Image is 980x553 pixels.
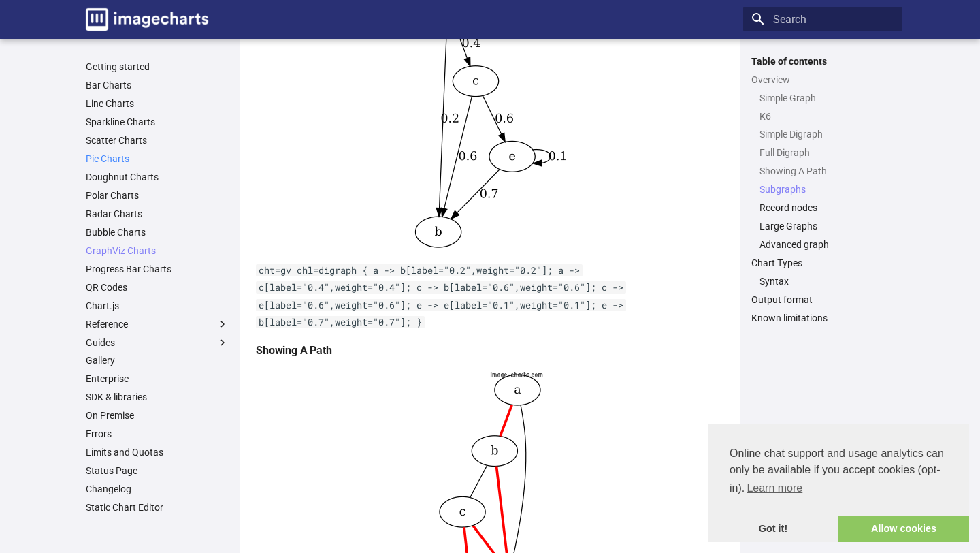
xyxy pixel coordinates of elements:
[751,257,894,269] a: Chart Types
[730,445,947,499] span: Online chat support and usage analytics can only be available if you accept cookies (opt-in).
[743,55,902,67] label: Table of contents
[751,74,894,86] a: Overview
[759,220,894,232] a: Large Graphs
[751,312,894,324] a: Known limitations
[86,391,229,403] a: SDK & libraries
[86,373,229,385] a: Enterprise
[759,110,894,123] a: K6
[86,464,229,477] a: Status Page
[86,153,229,165] a: Pie Charts
[80,3,214,36] a: Image-Charts documentation
[86,336,229,349] label: Guides
[838,516,969,543] a: allow cookies
[86,61,229,73] a: Getting started
[759,183,894,195] a: Subgraphs
[751,92,894,251] nav: Overview
[86,409,229,422] a: On Premise
[86,208,229,220] a: Radar Charts
[256,342,724,360] h4: Showing A Path
[86,134,229,146] a: Scatter Charts
[759,165,894,177] a: Showing A Path
[751,294,894,306] a: Output format
[759,275,894,287] a: Syntax
[86,300,229,312] a: Chart.js
[86,281,229,294] a: QR Codes
[86,171,229,183] a: Doughnut Charts
[86,116,229,128] a: Sparkline Charts
[751,275,894,287] nav: Chart Types
[86,428,229,440] a: Errors
[86,79,229,91] a: Bar Charts
[759,202,894,214] a: Record nodes
[256,264,626,329] code: cht=gv chl=digraph { a -> b[label="0.2",weight="0.2"]; a -> c[label="0.4",weight="0.4"]; c -> b[l...
[86,189,229,202] a: Polar Charts
[708,424,969,542] div: cookieconsent
[86,483,229,495] a: Changelog
[86,318,229,330] label: Reference
[86,501,229,513] a: Static Chart Editor
[86,244,229,257] a: GraphViz Charts
[759,128,894,140] a: Simple Digraph
[86,354,229,366] a: Gallery
[86,97,229,110] a: Line Charts
[759,92,894,104] a: Simple Graph
[86,263,229,275] a: Progress Bar Charts
[86,446,229,458] a: Limits and Quotas
[745,478,804,499] a: learn more about cookies
[759,146,894,159] a: Full Digraph
[743,55,902,324] nav: Table of contents
[708,516,838,543] a: dismiss cookie message
[86,226,229,238] a: Bubble Charts
[86,8,208,31] img: logo
[759,238,894,251] a: Advanced graph
[743,7,902,31] input: Search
